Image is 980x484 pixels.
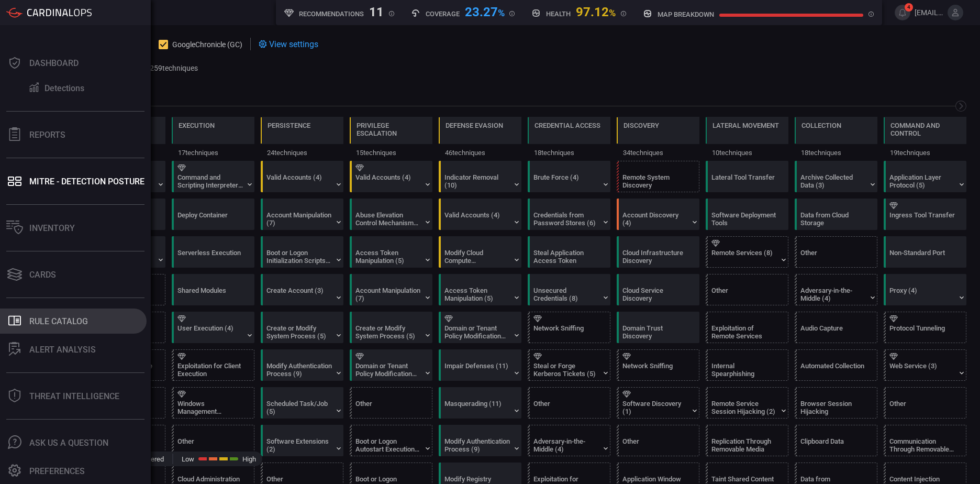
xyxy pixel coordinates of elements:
[800,362,866,378] div: Automated Collection
[706,274,788,305] div: Other (Not covered)
[528,199,610,230] div: T1555: Credentials from Password Stores
[444,362,510,378] div: Impair Defenses (11)
[533,211,599,227] div: Credentials from Password Stores (6)
[609,7,616,18] span: %
[83,236,165,268] div: T1195: Supply Chain Compromise
[439,199,521,230] div: T1078: Valid Accounts
[261,144,343,161] div: 24 techniques
[439,349,521,381] div: T1562: Impair Defenses
[528,387,610,419] div: Other (Not covered)
[528,144,610,161] div: 18 techniques
[617,144,699,161] div: 34 techniques
[711,437,777,453] div: Replication Through Removable Media
[177,287,243,302] div: Shared Modules
[29,58,79,68] div: Dashboard
[261,387,343,419] div: T1053: Scheduled Task/Job
[795,236,877,268] div: Other (Not covered)
[884,312,966,343] div: T1572: Protocol Tunneling
[706,312,788,343] div: T1210: Exploitation of Remote Services (Not covered)
[439,236,521,268] div: T1578: Modify Cloud Compute Infrastructure
[29,223,75,233] div: Inventory
[706,199,788,230] div: T1072: Software Deployment Tools
[439,144,521,161] div: 46 techniques
[172,236,254,268] div: T1648: Serverless Execution
[177,211,243,227] div: Deploy Container
[177,400,243,415] div: Windows Management Instrumentation
[29,466,85,476] div: Preferences
[444,437,510,453] div: Modify Authentication Process (9)
[29,391,119,401] div: Threat Intelligence
[884,387,966,419] div: Other (Not covered)
[444,400,510,415] div: Masquerading (11)
[622,437,688,453] div: Other
[355,173,421,189] div: Valid Accounts (4)
[355,287,421,302] div: Account Manipulation (7)
[444,324,510,340] div: Domain or Tenant Policy Modification (2)
[884,161,966,192] div: T1071: Application Layer Protocol
[355,437,421,453] div: Boot or Logon Autostart Execution (14)
[177,173,243,189] div: Command and Scripting Interpreter (12)
[795,349,877,381] div: T1119: Automated Collection (Not covered)
[795,274,877,305] div: T1557: Adversary-in-the-Middle (Not covered)
[261,236,343,268] div: T1037: Boot or Logon Initialization Scripts
[884,349,966,381] div: T1102: Web Service
[444,287,510,302] div: Access Token Manipulation (5)
[706,349,788,381] div: T1534: Internal Spearphishing (Not covered)
[83,387,165,419] div: T1133: External Remote Services (Not covered)
[350,312,432,343] div: T1543: Create or Modify System Process
[617,199,699,230] div: T1087: Account Discovery
[261,274,343,305] div: T1136: Create Account
[528,425,610,456] div: T1557: Adversary-in-the-Middle (Not covered)
[617,349,699,381] div: T1040: Network Sniffing
[795,199,877,230] div: T1530: Data from Cloud Storage
[795,117,877,161] div: TA0009: Collection
[576,5,616,17] div: 97.12
[711,400,777,415] div: Remote Service Session Hijacking (2)
[426,10,460,18] h5: Coverage
[261,161,343,192] div: T1078: Valid Accounts
[800,249,866,265] div: Other
[533,287,599,302] div: Unsecured Credentials (8)
[439,274,521,305] div: T1134: Access Token Manipulation
[29,316,88,326] div: Rule Catalog
[622,362,688,378] div: Network Sniffing
[350,236,432,268] div: T1134: Access Token Manipulation
[533,173,599,189] div: Brute Force (4)
[617,236,699,268] div: T1580: Cloud Infrastructure Discovery
[355,324,421,340] div: Create or Modify System Process (5)
[83,274,165,305] div: Other (Not covered)
[261,312,343,343] div: T1543: Create or Modify System Process
[29,438,108,448] div: Ask Us A Question
[533,249,599,265] div: Steal Application Access Token
[350,387,432,419] div: Other (Not covered)
[622,400,688,415] div: Software Discovery (1)
[266,362,332,378] div: Modify Authentication Process (9)
[242,455,256,463] span: High
[172,425,254,456] div: Other (Not covered)
[712,122,779,129] div: Lateral Movement
[889,287,955,302] div: Proxy (4)
[801,122,841,129] div: Collection
[172,312,254,343] div: T1204: User Execution
[172,117,254,161] div: TA0002: Execution
[172,40,242,49] span: GoogleChronicle (GC)
[622,173,688,189] div: Remote System Discovery
[533,324,599,340] div: Network Sniffing
[439,387,521,419] div: T1036: Masquerading
[711,362,777,378] div: Internal Spearphishing
[83,349,165,381] div: T1189: Drive-by Compromise (Not covered)
[528,312,610,343] div: T1040: Network Sniffing
[711,211,777,227] div: Software Deployment Tools
[800,400,866,415] div: Browser Session Hijacking
[355,362,421,378] div: Domain or Tenant Policy Modification (2)
[800,437,866,453] div: Clipboard Data
[269,39,318,49] span: View settings
[534,122,600,129] div: Credential Access
[711,173,777,189] div: Lateral Tool Transfer
[795,161,877,192] div: T1560: Archive Collected Data
[711,249,777,265] div: Remote Services (8)
[350,161,432,192] div: T1078: Valid Accounts
[915,8,943,17] span: [EMAIL_ADDRESS][DOMAIN_NAME]
[623,122,659,129] div: Discovery
[172,199,254,230] div: T1610: Deploy Container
